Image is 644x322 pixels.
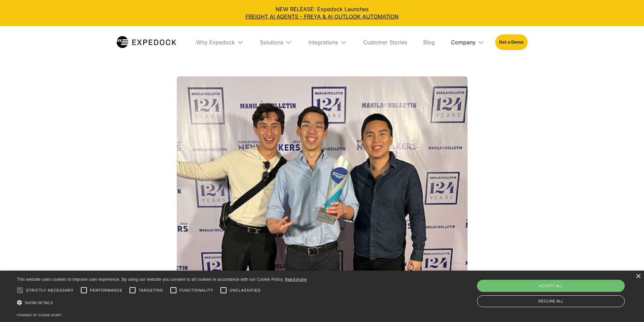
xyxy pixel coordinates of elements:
div: Why Expedock [196,39,235,46]
div: Solutions [260,39,283,46]
div: Close [636,274,641,279]
div: Show details [17,298,307,307]
span: Targeting [139,288,163,293]
div: Solutions [255,26,297,58]
span: Performance [90,288,123,293]
div: Integrations [303,26,352,58]
div: NEW RELEASE: Expedock Launches [5,5,639,21]
span: Show details [25,301,53,305]
a: Powered by cookie-script [17,313,62,317]
div: Company [451,39,476,46]
a: FREIGHT AI AGENTS - FREYA & AI OUTLOOK AUTOMATION [5,13,639,20]
div: Integrations [308,39,338,46]
a: Read more [285,277,307,282]
span: Strictly necessary [26,288,74,293]
div: Accept all [477,280,625,292]
div: Company [446,26,490,58]
div: Decline all [477,295,625,307]
span: Unclassified [230,288,261,293]
a: Get a Demo [495,34,527,50]
span: This website uses cookies to improve user experience. By using our website you consent to all coo... [17,277,284,282]
a: Blog [418,26,440,58]
a: Customer Stories [358,26,412,58]
div: Why Expedock [191,26,249,58]
span: Functionality [180,288,213,293]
